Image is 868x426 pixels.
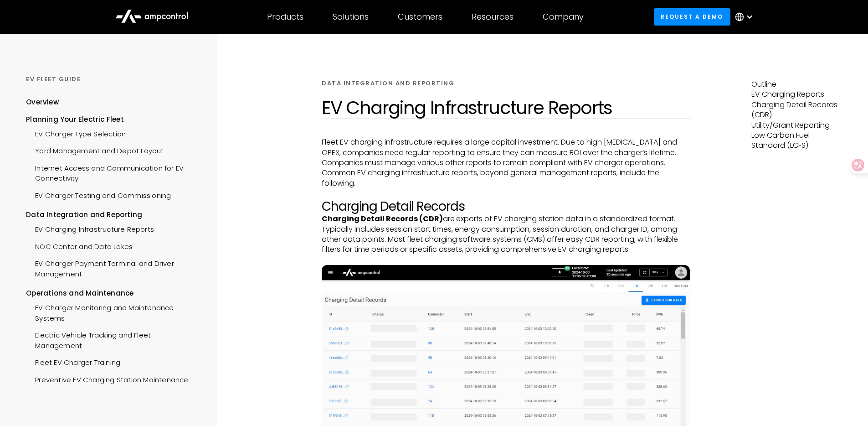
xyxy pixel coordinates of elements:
[322,199,690,214] h2: Charging Detail Records
[322,97,690,119] h1: EV Charging Infrastructure Reports
[26,186,171,203] a: EV Charger Testing and Commissioning
[26,125,126,141] a: EV Charger Type Selection
[26,220,154,237] a: EV Charging Infrastructure Reports
[322,188,690,198] p: ‍
[26,326,200,353] a: Electric Vehicle Tracking and Fleet Management
[322,137,690,188] p: Fleet EV charging infrastructure requires a large capital investment. Due to high [MEDICAL_DATA] ...
[26,298,200,326] a: EV Charger Monitoring and Maintenance Systems
[26,288,200,298] div: Operations and Maintenance
[751,120,842,130] p: Utility/Grant Reporting
[472,12,514,22] div: Resources
[26,97,59,114] a: Overview
[26,114,200,125] div: Planning Your Electric Fleet
[751,100,842,120] p: Charging Detail Records (CDR)
[267,12,303,22] div: Products
[333,12,369,22] div: Solutions
[26,97,59,107] div: Overview
[322,213,443,224] strong: Charging Detail Records (CDR)
[322,79,454,88] div: Data Integration and Reporting
[751,79,842,89] p: Outline
[26,159,200,186] a: Internet Access and Communication for EV Connectivity
[322,255,690,265] p: ‍
[26,254,200,281] a: EV Charger Payment Terminal and Driver Management
[543,12,584,22] div: Company
[26,75,200,83] div: Ev Fleet GUIDE
[751,130,842,151] p: Low Carbon Fuel Standard (LCFS)
[26,370,188,387] a: Preventive EV Charging Station Maintenance
[751,89,842,99] p: EV Charging Reports
[26,210,200,220] div: Data Integration and Reporting
[398,12,442,22] div: Customers
[26,237,133,254] a: NOC Center and Data Lakes
[26,353,120,370] a: Fleet EV Charger Training
[322,214,690,255] p: are exports of EV charging station data in a standardized format. Typically includes session star...
[654,8,730,25] a: Request a demo
[26,141,164,158] a: Yard Management and Depot Layout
